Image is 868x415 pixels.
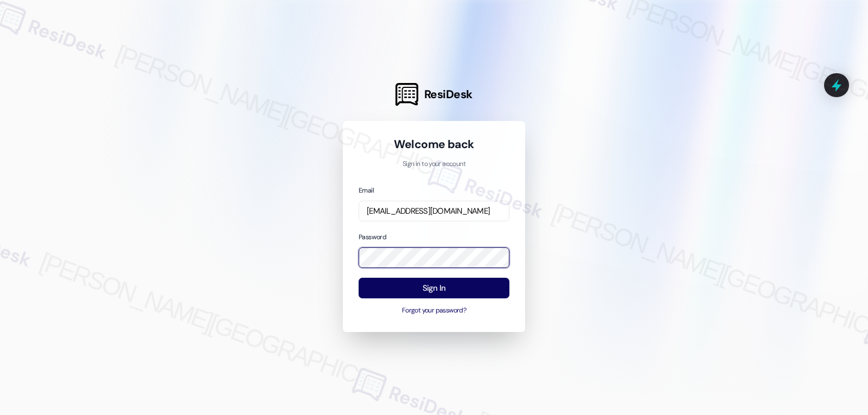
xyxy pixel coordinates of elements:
p: Sign in to your account [359,159,509,169]
h1: Welcome back [359,137,509,152]
img: ResiDesk Logo [395,83,418,106]
button: Sign In [359,278,509,299]
button: Forgot your password? [359,306,509,316]
span: ResiDesk [424,87,473,102]
input: name@example.com [359,201,509,222]
label: Password [359,233,386,241]
label: Email [359,186,374,195]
